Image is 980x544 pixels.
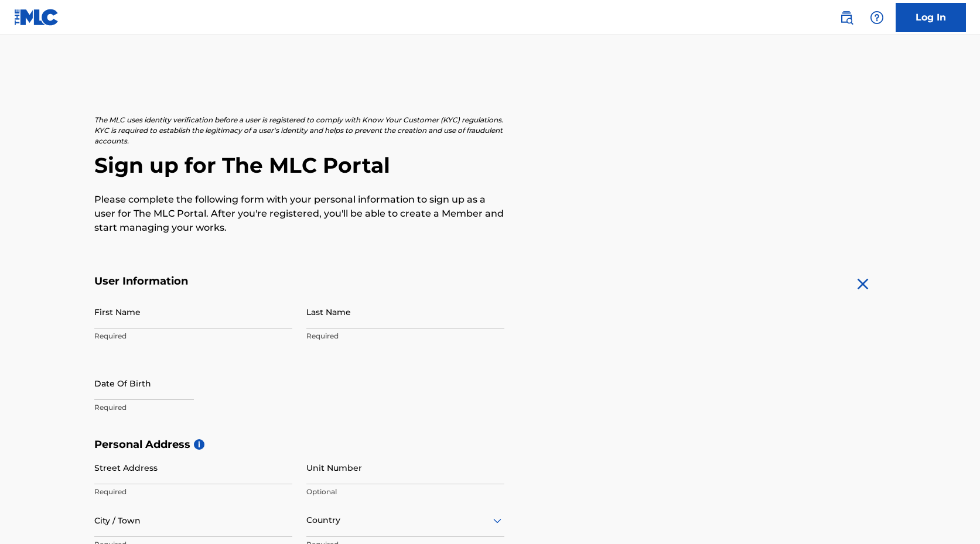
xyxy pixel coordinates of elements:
[194,439,204,450] span: i
[306,487,504,497] p: Optional
[94,193,504,235] p: Please complete the following form with your personal information to sign up as a user for The ML...
[94,115,504,146] p: The MLC uses identity verification before a user is registered to comply with Know Your Customer ...
[94,438,886,451] h5: Personal Address
[94,275,504,288] h5: User Information
[94,487,292,497] p: Required
[853,275,872,293] img: close
[94,402,292,413] p: Required
[306,331,504,341] p: Required
[865,6,889,29] div: Help
[835,6,858,29] a: Public Search
[94,152,886,179] h2: Sign up for The MLC Portal
[896,3,966,32] a: Log In
[839,11,853,25] img: search
[870,11,884,25] img: help
[14,9,59,26] img: MLC Logo
[94,331,292,341] p: Required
